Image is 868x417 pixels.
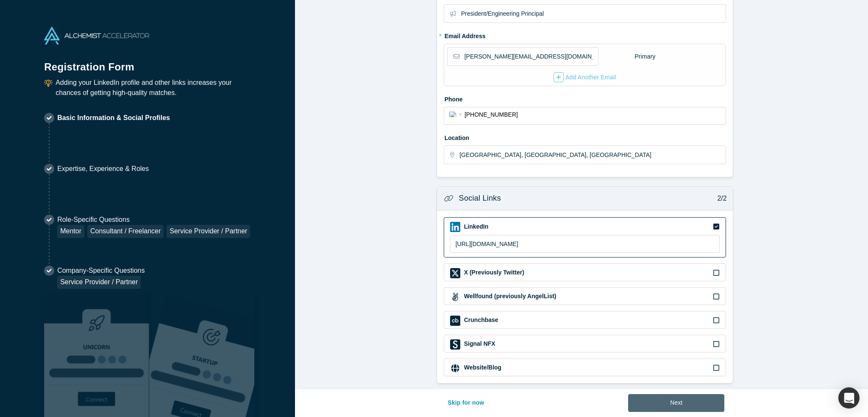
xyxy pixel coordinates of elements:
p: Expertise, Experience & Roles [57,164,149,174]
p: Role-Specific Questions [57,215,250,225]
label: Crunchbase [463,316,498,325]
div: X (Previously Twitter) iconX (Previously Twitter) [444,263,726,281]
p: 2/2 [713,193,727,204]
button: Next [628,394,724,412]
img: Signal NFX icon [450,339,460,350]
div: Crunchbase iconCrunchbase [444,311,726,329]
h3: Social Links [459,193,501,204]
p: Basic Information & Social Profiles [57,113,170,123]
label: Signal NFX [463,339,495,348]
img: Alchemist Accelerator Logo [44,27,149,45]
button: Skip for now [439,394,493,412]
img: Wellfound (previously AngelList) icon [450,292,460,302]
div: Service Provider / Partner [57,276,141,289]
div: Primary [634,49,656,64]
input: Partner, CEO [461,5,725,22]
h1: Registration Form [44,50,251,75]
label: Wellfound (previously AngelList) [463,292,556,301]
img: Website/Blog icon [450,363,460,373]
label: X (Previously Twitter) [463,268,524,277]
div: LinkedIn iconLinkedIn [444,217,726,257]
label: Phone [444,92,726,104]
img: X (Previously Twitter) icon [450,268,460,278]
img: LinkedIn icon [450,222,460,232]
label: LinkedIn [463,222,489,231]
div: Consultant / Freelancer [87,225,164,238]
div: Wellfound (previously AngelList) iconWellfound (previously AngelList) [444,287,726,305]
div: Service Provider / Partner [167,225,250,238]
p: Adding your LinkedIn profile and other links increases your chances of getting high-quality matches. [56,78,251,98]
div: Add Another Email [554,72,616,82]
img: Crunchbase icon [450,316,460,326]
label: Location [444,131,726,143]
label: Email Address [444,29,486,41]
p: Company-Specific Questions [57,266,145,276]
label: Website/Blog [463,363,501,372]
div: Mentor [57,225,84,238]
input: Enter a location [459,146,725,164]
div: Signal NFX iconSignal NFX [444,335,726,353]
button: Add Another Email [553,72,617,83]
div: Website/Blog iconWebsite/Blog [444,358,726,376]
